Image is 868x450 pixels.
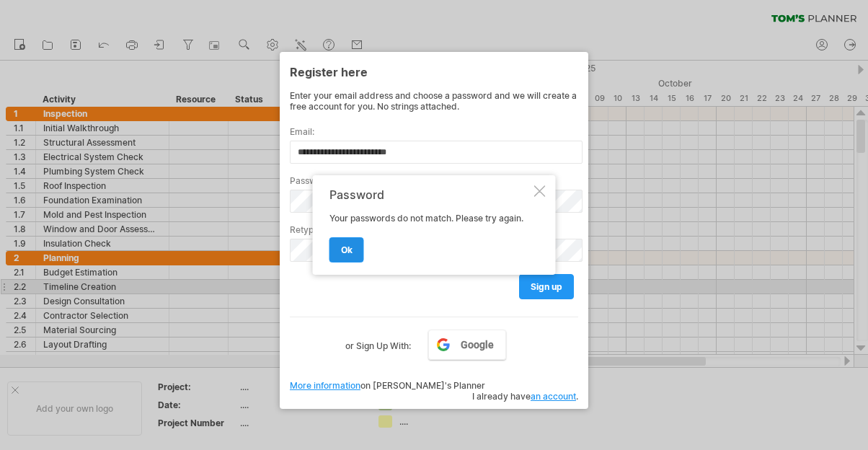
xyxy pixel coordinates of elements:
[329,188,531,262] div: Your passwords do not match. Please try again.
[290,175,578,186] label: Password:
[472,391,578,402] span: I already have .
[329,237,364,262] a: ok
[290,380,360,391] a: More information
[531,391,576,402] a: an account
[290,126,578,137] label: Email:
[461,339,494,350] span: Google
[290,90,578,112] div: Enter your email address and choose a password and we will create a free account for you. No stri...
[341,244,353,255] span: ok
[531,281,562,292] span: sign up
[290,380,485,391] span: on [PERSON_NAME]'s Planner
[329,188,531,201] div: Password
[428,330,506,360] a: Google
[290,224,578,235] label: Retype password:
[519,274,574,299] a: sign up
[345,330,411,354] label: or Sign Up With:
[290,58,578,84] div: Register here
